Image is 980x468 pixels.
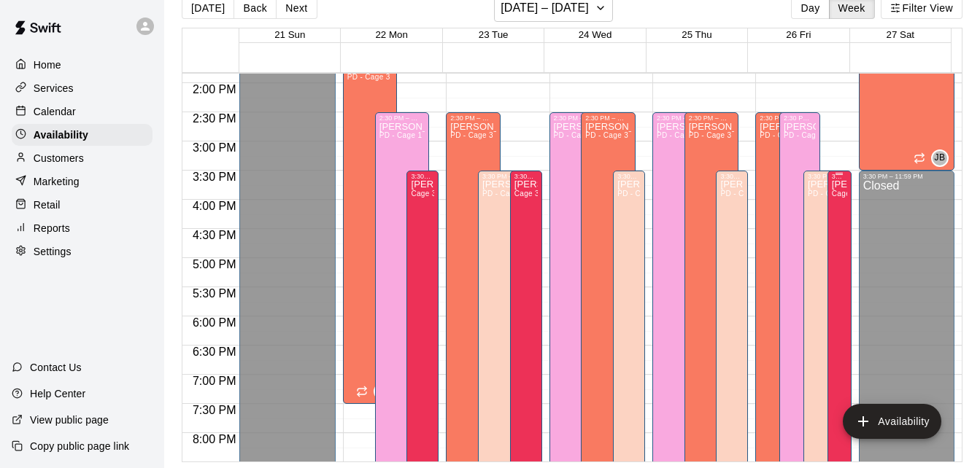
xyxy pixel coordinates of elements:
div: 3:30 PM – 9:30 PM [808,173,840,180]
div: 1:30 PM – 7:30 PM: Available [343,54,397,404]
span: 5:00 PM [189,258,240,270]
span: 3:30 PM [189,171,240,183]
span: PD - Cage 6 [808,190,851,198]
span: 4:30 PM [189,229,240,241]
div: 2:30 PM – 9:30 PM [784,114,816,122]
button: add [843,404,941,439]
span: PD - Cage 6 [720,190,763,198]
p: View public page [30,413,109,427]
span: 2:30 PM [189,112,240,125]
a: Marketing [12,171,153,192]
p: Copy public page link [30,439,129,453]
div: 3:30 PM – 9:30 PM [482,173,528,180]
span: PD - Cage 6 [482,190,525,198]
span: PD - Cage 1 [554,131,597,139]
span: PD - Cage 1 [657,131,700,139]
div: Jose Bermudez [931,149,949,167]
span: PD - Cage 6 [617,190,660,198]
span: PD - Cage 3 [347,73,390,81]
button: 27 Sat [887,29,915,40]
div: 3:30 PM – 9:30 PM [720,173,744,180]
span: PD - Cage 3 [450,131,493,139]
span: Cage 3 [411,190,436,198]
span: PD - Cage 3 [689,131,732,139]
div: 3:30 PM – 9:30 PM [832,173,847,180]
a: Availability [12,124,153,146]
span: PD - Cage 1 [784,131,827,139]
div: 2:30 PM – 9:30 PM [689,114,734,122]
div: 3:30 PM – 9:30 PM [514,173,538,180]
p: Calendar [34,104,76,119]
a: Services [12,77,153,99]
div: 3:30 PM – 11:59 PM [863,173,950,180]
div: 2:30 PM – 9:30 PM [657,114,702,122]
div: Jose Bermudez [374,383,391,400]
span: 6:00 PM [189,316,240,329]
p: Retail [34,198,61,212]
div: 2:30 PM – 9:30 PM [450,114,495,122]
span: Cage 3 [832,190,857,198]
span: 7:00 PM [189,375,240,387]
span: JB [935,151,946,165]
span: 7:30 PM [189,404,240,416]
span: 3:00 PM [189,141,240,154]
p: Customers [34,151,84,165]
button: 21 Sun [274,29,305,40]
div: 2:30 PM – 9:30 PM [760,114,792,122]
a: Customers [12,147,153,169]
p: Services [34,81,74,95]
div: 3:30 PM – 9:30 PM [617,173,641,180]
p: Home [34,58,61,72]
a: Reports [12,217,153,239]
p: Availability [34,128,88,142]
span: 6:30 PM [189,346,240,358]
span: PD - Cage 3 [585,131,628,139]
div: 2:30 PM – 9:30 PM [379,114,425,122]
a: Home [12,54,153,76]
p: Reports [34,221,70,235]
a: Retail [12,194,153,216]
a: Settings [12,241,153,262]
a: Calendar [12,101,153,122]
span: PD - Cage 3 [760,131,803,139]
button: 23 Tue [479,29,509,40]
div: 3:30 PM – 9:30 PM [411,173,434,180]
span: Recurring availability [914,152,925,164]
p: Marketing [34,174,80,189]
p: Help Center [30,386,85,401]
span: 2:00 PM [189,83,240,95]
span: Cage 3 [514,190,539,198]
p: Settings [34,244,72,259]
button: 24 Wed [579,29,612,40]
span: 5:30 PM [189,287,240,300]
p: Contact Us [30,360,82,375]
button: 25 Thu [682,29,711,40]
div: 2:30 PM – 9:30 PM [585,114,630,122]
span: Recurring availability [356,386,368,397]
div: 2:30 PM – 9:30 PM [554,114,599,122]
span: 8:00 PM [189,433,240,445]
button: 26 Fri [786,29,811,40]
span: 4:00 PM [189,200,240,212]
button: 22 Mon [375,29,407,40]
span: PD - Cage 1 [379,131,423,139]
